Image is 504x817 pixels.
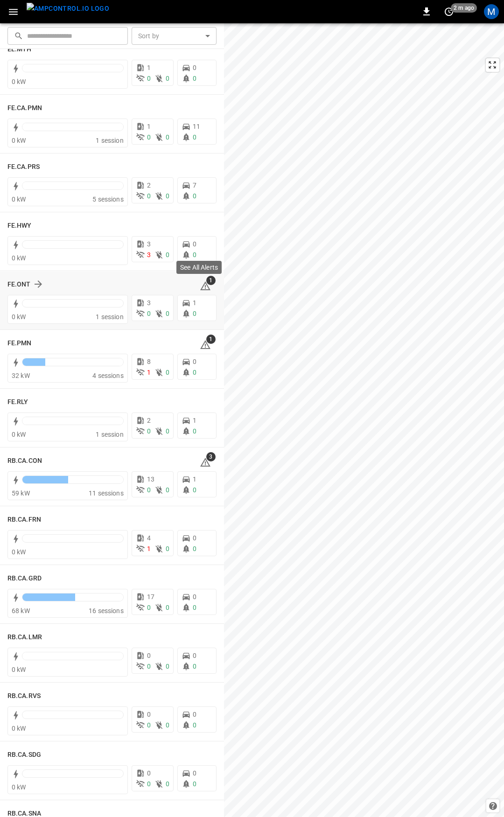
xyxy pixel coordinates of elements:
span: 0 [193,369,196,376]
h6: RB.CA.LMR [7,632,42,642]
span: 0 [193,192,196,200]
span: 0 [193,711,196,718]
span: 0 [147,486,151,494]
span: 1 session [96,313,123,321]
span: 5 sessions [92,196,124,203]
span: 0 kW [12,548,26,556]
span: 68 kW [12,607,30,614]
h6: FE.CA.PRS [7,162,40,172]
span: 0 kW [12,431,26,438]
span: 0 [147,192,151,200]
span: 17 [147,593,154,601]
span: 0 kW [12,666,26,673]
span: 0 [193,604,196,611]
span: 1 [147,545,151,552]
span: 0 [193,358,196,365]
canvas: Map [224,23,504,817]
span: 1 session [96,431,123,438]
span: 0 [166,604,169,611]
p: See All Alerts [180,263,218,272]
h6: EL.MTH [7,44,32,55]
span: 0 kW [12,78,26,85]
span: 0 [193,663,196,670]
h6: FE.HWY [7,221,32,231]
span: 1 [193,475,196,483]
span: 0 [193,486,196,494]
span: 7 [193,182,196,189]
span: 1 [206,276,216,285]
span: 0 kW [12,254,26,262]
span: 1 [147,369,151,376]
h6: RB.CA.SDG [7,750,41,760]
span: 0 [193,769,196,777]
span: 0 [166,663,169,670]
span: 1 session [96,137,123,144]
span: 0 [193,652,196,659]
span: 0 kW [12,137,26,144]
div: profile-icon [484,4,499,19]
span: 0 [166,721,169,729]
span: 0 [147,663,151,670]
span: 3 [147,240,151,248]
h6: RB.CA.GRD [7,573,42,584]
span: 0 [193,780,196,788]
span: 1 [206,335,216,344]
span: 0 [147,133,151,141]
span: 0 [193,310,196,317]
span: 0 [193,251,196,258]
span: 0 [147,769,151,777]
span: 1 [193,299,196,307]
span: 0 [166,545,169,552]
span: 0 [166,486,169,494]
span: 0 [166,251,169,258]
span: 1 [193,417,196,424]
span: 0 kW [12,783,26,791]
span: 0 [166,75,169,82]
span: 0 [147,427,151,435]
button: set refresh interval [441,4,456,19]
span: 0 [166,192,169,200]
h6: RB.CA.FRN [7,515,41,525]
span: 0 [147,780,151,788]
span: 2 [147,182,151,189]
span: 0 [193,64,196,71]
span: 0 [147,652,151,659]
span: 0 [147,75,151,82]
span: 1 [147,123,151,130]
h6: FE.PMN [7,338,32,349]
span: 3 [206,452,216,461]
span: 0 [147,711,151,718]
span: 11 [193,123,200,130]
span: 0 [147,604,151,611]
span: 0 kW [12,725,26,732]
h6: RB.CA.RVS [7,691,41,701]
span: 2 m ago [451,3,477,13]
span: 0 [166,369,169,376]
span: 32 kW [12,372,30,379]
span: 0 [166,780,169,788]
span: 1 [147,64,151,71]
span: 59 kW [12,489,30,497]
span: 0 [166,310,169,317]
span: 0 [193,545,196,552]
span: 13 [147,475,154,483]
span: 0 [147,721,151,729]
span: 0 [193,721,196,729]
span: 0 [193,593,196,601]
span: 0 [193,133,196,141]
span: 11 sessions [89,489,124,497]
span: 0 [193,240,196,248]
h6: FE.CA.PMN [7,103,42,113]
span: 0 [166,427,169,435]
span: 0 kW [12,196,26,203]
h6: FE.ONT [7,279,31,290]
span: 0 kW [12,313,26,321]
span: 0 [193,75,196,82]
span: 3 [147,251,151,258]
span: 16 sessions [89,607,124,614]
span: 4 sessions [92,372,124,379]
span: 0 [166,133,169,141]
span: 3 [147,299,151,307]
span: 8 [147,358,151,365]
span: 0 [193,534,196,542]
